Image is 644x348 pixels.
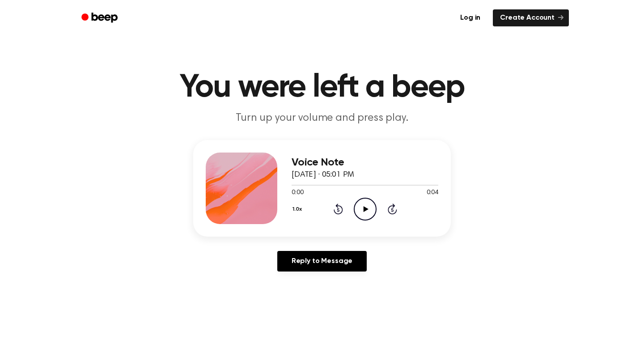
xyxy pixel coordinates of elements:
[292,157,438,169] h3: Voice Note
[277,251,367,272] a: Reply to Message
[75,9,126,27] a: Beep
[292,171,354,179] span: [DATE] · 05:01 PM
[292,188,303,198] span: 0:00
[493,9,569,26] a: Create Account
[93,72,551,104] h1: You were left a beep
[292,202,305,217] button: 1.0x
[150,111,494,126] p: Turn up your volume and press play.
[427,188,438,198] span: 0:04
[453,9,487,26] a: Log in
